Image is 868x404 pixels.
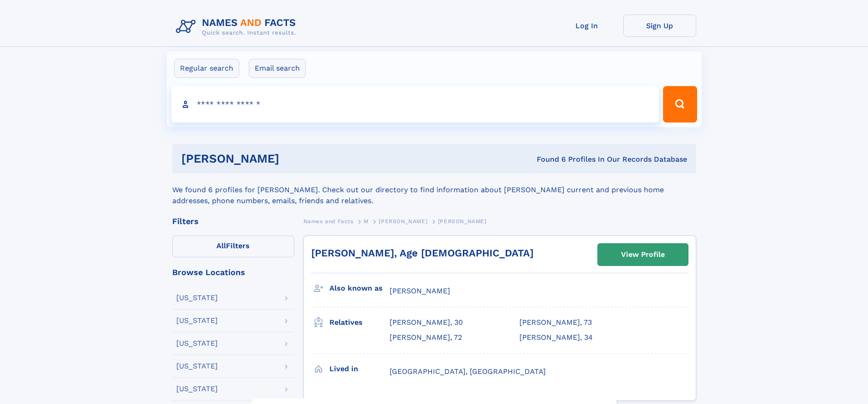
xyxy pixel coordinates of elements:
[176,340,218,347] div: [US_STATE]
[172,235,294,257] label: Filters
[390,286,450,295] span: [PERSON_NAME]
[379,218,427,225] span: [PERSON_NAME]
[176,317,218,324] div: [US_STATE]
[172,15,303,39] img: Logo Names and Facts
[329,281,390,296] h3: Also known as
[519,332,593,343] a: [PERSON_NAME], 34
[390,317,463,327] a: [PERSON_NAME], 30
[329,315,390,330] h3: Relatives
[663,86,697,123] button: Search Button
[408,154,687,164] div: Found 6 Profiles In Our Records Database
[176,385,218,393] div: [US_STATE]
[550,15,623,37] a: Log In
[623,15,696,37] a: Sign Up
[181,153,408,164] h1: [PERSON_NAME]
[390,367,546,376] span: [GEOGRAPHIC_DATA], [GEOGRAPHIC_DATA]
[390,332,462,343] a: [PERSON_NAME], 72
[303,215,354,227] a: Names and Facts
[216,241,226,250] span: All
[621,244,665,265] div: View Profile
[176,294,218,302] div: [US_STATE]
[249,59,306,78] label: Email search
[364,215,369,227] a: M
[598,244,688,266] a: View Profile
[311,247,534,259] a: [PERSON_NAME], Age [DEMOGRAPHIC_DATA]
[171,86,659,123] input: search input
[172,268,294,276] div: Browse Locations
[172,174,696,206] div: We found 6 profiles for [PERSON_NAME]. Check out our directory to find information about [PERSON_...
[172,217,294,225] div: Filters
[379,215,427,227] a: [PERSON_NAME]
[364,218,369,225] span: M
[438,218,487,225] span: [PERSON_NAME]
[176,363,218,370] div: [US_STATE]
[519,317,592,327] a: [PERSON_NAME], 73
[174,59,239,78] label: Regular search
[329,361,390,377] h3: Lived in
